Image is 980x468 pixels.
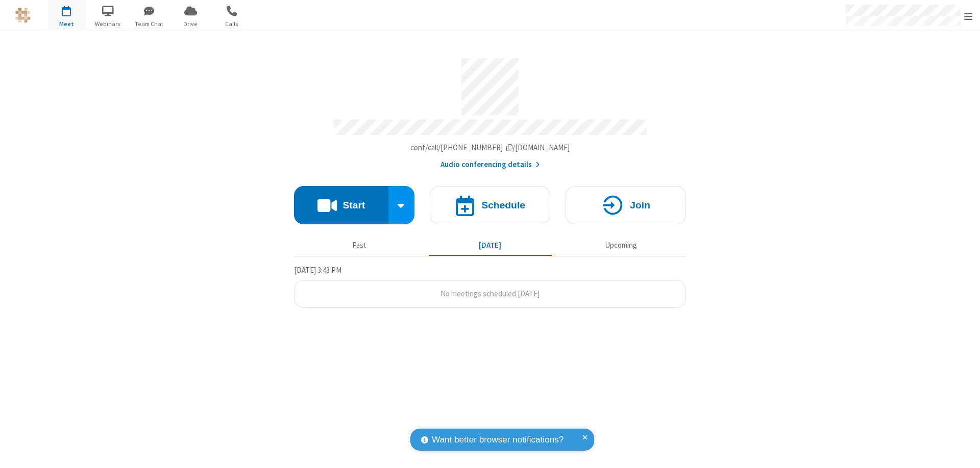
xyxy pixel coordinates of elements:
[410,142,570,154] button: Copy my meeting room linkCopy my meeting room link
[130,19,168,29] span: Team Chat
[440,159,540,171] button: Audio conferencing details
[430,186,550,224] button: Schedule
[410,143,570,152] span: Copy my meeting room link
[630,200,650,210] h4: Join
[481,200,525,210] h4: Schedule
[342,200,365,210] h4: Start
[440,289,540,298] span: No meetings scheduled [DATE]
[559,236,682,255] button: Upcoming
[15,8,31,23] img: QA Selenium DO NOT DELETE OR CHANGE
[294,265,341,275] span: [DATE] 3:43 PM
[954,441,972,461] iframe: Chat
[171,19,210,29] span: Drive
[298,236,421,255] button: Past
[294,186,388,224] button: Start
[89,19,127,29] span: Webinars
[388,186,415,224] div: Start conference options
[47,19,86,29] span: Meet
[432,433,563,447] span: Want better browser notifications?
[213,19,251,29] span: Calls
[294,264,686,308] section: Today's Meetings
[294,51,686,171] section: Account details
[429,236,552,255] button: [DATE]
[566,186,686,224] button: Join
